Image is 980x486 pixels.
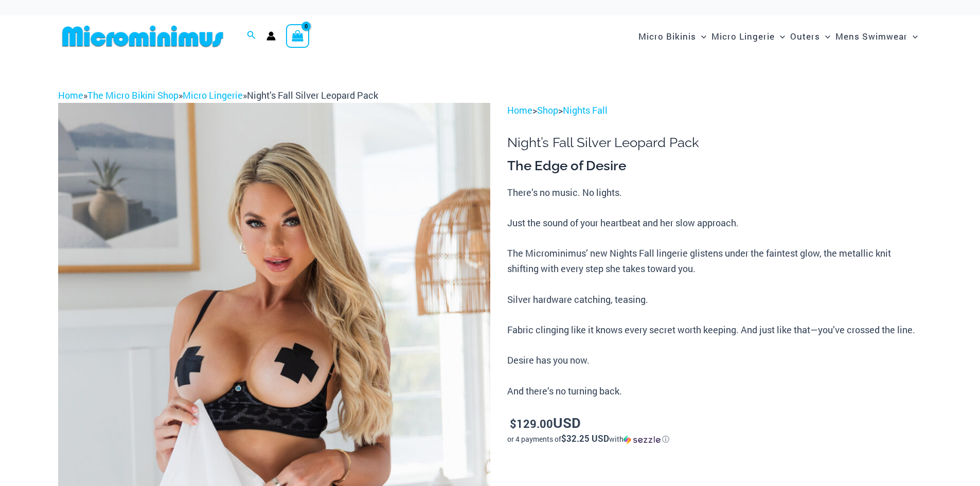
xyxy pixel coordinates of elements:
a: OutersMenu ToggleMenu Toggle [788,21,833,52]
span: $32.25 USD [561,433,609,444]
span: Micro Bikinis [638,23,696,49]
a: Home [507,104,532,116]
a: View Shopping Cart, empty [286,24,310,48]
a: Home [58,89,83,101]
a: Micro BikinisMenu ToggleMenu Toggle [636,21,709,52]
a: The Micro Bikini Shop [87,89,179,101]
p: USD [507,415,922,431]
span: $ [510,416,516,431]
span: Menu Toggle [820,23,830,49]
a: Nights Fall [563,104,608,116]
span: Night’s Fall Silver Leopard Pack [247,89,378,101]
p: There’s no music. No lights. Just the sound of your heartbeat and her slow approach. The Micromin... [507,185,922,399]
span: Menu Toggle [696,23,706,49]
div: or 4 payments of with [507,434,922,444]
bdi: 129.00 [510,416,553,431]
a: Mens SwimwearMenu ToggleMenu Toggle [833,21,920,52]
nav: Site Navigation [634,19,922,53]
a: Micro LingerieMenu ToggleMenu Toggle [709,21,788,52]
div: or 4 payments of$32.25 USDwithSezzle Click to learn more about Sezzle [507,434,922,444]
a: Account icon link [266,31,276,41]
p: > > [507,103,922,118]
img: Sezzle [623,435,661,444]
span: Mens Swimwear [835,23,907,49]
img: MM SHOP LOGO FLAT [58,25,227,48]
span: » » » [58,89,378,101]
span: Outers [790,23,820,49]
span: Menu Toggle [775,23,785,49]
a: Shop [537,104,558,116]
a: Micro Lingerie [183,89,243,101]
span: Menu Toggle [907,23,918,49]
h1: Night’s Fall Silver Leopard Pack [507,135,922,151]
span: Micro Lingerie [711,23,775,49]
h3: The Edge of Desire [507,157,922,175]
a: Search icon link [247,29,256,43]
